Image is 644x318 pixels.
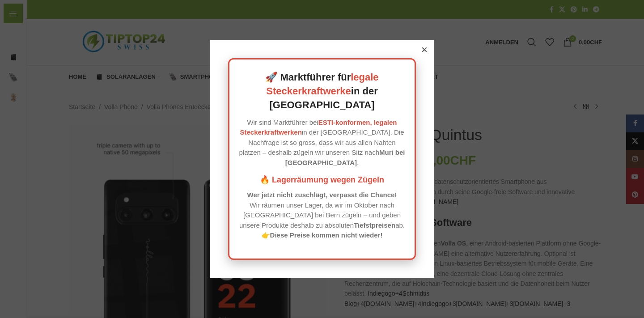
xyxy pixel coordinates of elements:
[238,190,406,241] p: Wir räumen unser Lager, da wir im Oktober nach [GEOGRAPHIC_DATA] bei Bern zügeln – und geben unse...
[238,71,406,112] h2: 🚀 Marktführer für in der [GEOGRAPHIC_DATA]
[238,118,406,168] p: Wir sind Marktführer bei in der [GEOGRAPHIC_DATA]. Die Nachfrage ist so gross, dass wir aus allen...
[238,174,406,186] h3: 🔥 Lagerräumung wegen Zügeln
[270,231,383,239] strong: Diese Preise kommen nicht wieder!
[240,119,397,136] a: ESTI-konformen, legalen Steckerkraftwerken
[354,221,395,229] strong: Tiefstpreisen
[266,72,378,97] a: legale Steckerkraftwerke
[247,191,397,199] strong: Wer jetzt nicht zuschlägt, verpasst die Chance!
